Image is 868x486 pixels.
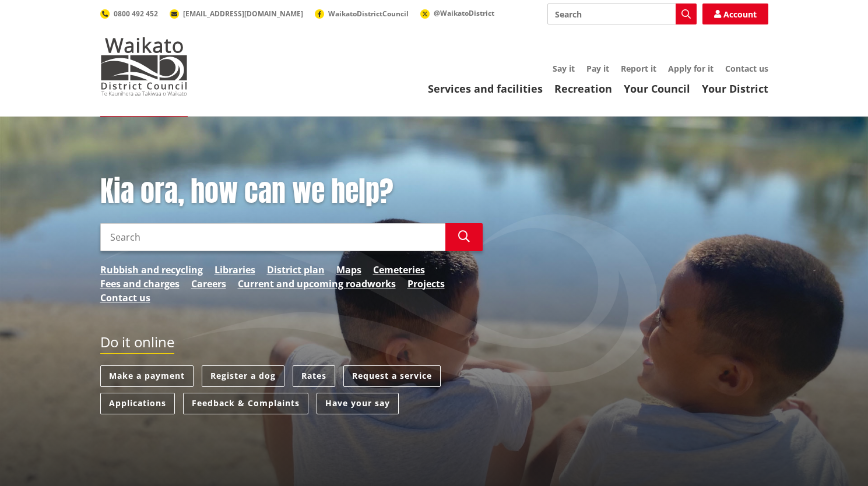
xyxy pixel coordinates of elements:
[373,263,425,277] a: Cemeteries
[183,9,303,19] span: [EMAIL_ADDRESS][DOMAIN_NAME]
[100,263,203,277] a: Rubbish and recycling
[267,263,325,277] a: District plan
[114,9,158,19] span: 0800 492 452
[238,277,396,291] a: Current and upcoming roadworks
[725,63,768,74] a: Contact us
[624,82,690,96] a: Your Council
[428,82,543,96] a: Services and facilities
[100,37,188,96] img: Waikato District Council - Te Kaunihera aa Takiwaa o Waikato
[100,175,483,209] h1: Kia ora, how can we help?
[170,9,303,19] a: [EMAIL_ADDRESS][DOMAIN_NAME]
[100,334,174,354] h2: Do it online
[702,3,768,24] a: Account
[100,365,194,387] a: Make a payment
[328,9,409,19] span: WaikatoDistrictCouncil
[202,365,284,387] a: Register a dog
[420,8,494,18] a: @WaikatoDistrict
[336,263,361,277] a: Maps
[315,9,409,19] a: WaikatoDistrictCouncil
[100,291,150,305] a: Contact us
[434,8,494,18] span: @WaikatoDistrict
[100,277,180,291] a: Fees and charges
[554,82,612,96] a: Recreation
[100,393,175,414] a: Applications
[343,365,441,387] a: Request a service
[668,63,714,74] a: Apply for it
[100,223,445,251] input: Search input
[547,3,697,24] input: Search input
[293,365,335,387] a: Rates
[215,263,255,277] a: Libraries
[183,393,308,414] a: Feedback & Complaints
[100,9,158,19] a: 0800 492 452
[407,277,445,291] a: Projects
[702,82,768,96] a: Your District
[621,63,656,74] a: Report it
[586,63,609,74] a: Pay it
[317,393,399,414] a: Have your say
[553,63,575,74] a: Say it
[191,277,226,291] a: Careers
